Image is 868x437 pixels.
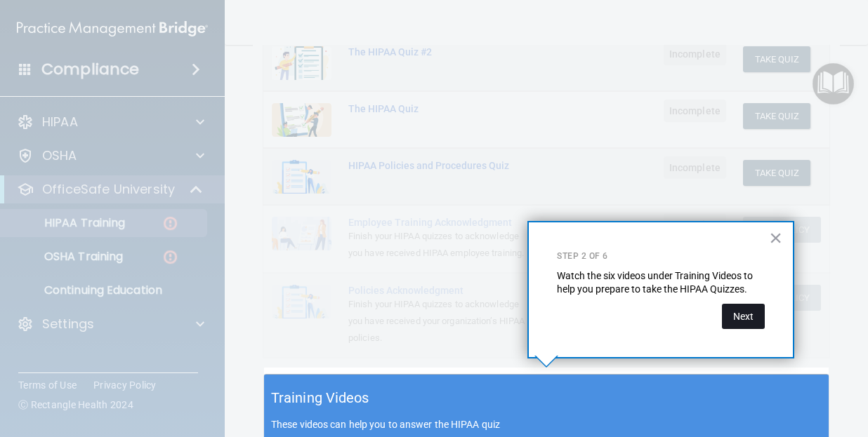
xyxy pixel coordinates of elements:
p: These videos can help you to answer the HIPAA quiz [271,419,822,430]
p: Step 2 of 6 [557,250,765,262]
button: Close [769,227,782,249]
h5: Training Videos [271,386,369,410]
button: Next [722,304,765,329]
p: Watch the six videos under Training Videos to help you prepare to take the HIPAA Quizzes. [557,269,765,297]
iframe: Drift Widget Chat Controller [798,340,851,394]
